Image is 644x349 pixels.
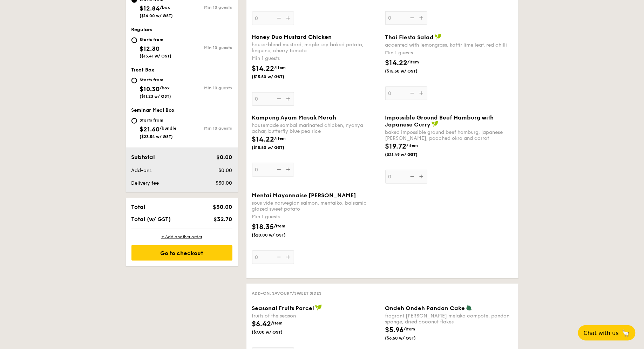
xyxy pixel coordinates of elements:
img: icon-vegan.f8ff3823.svg [315,304,322,311]
span: ($15.50 w/ GST) [252,145,300,150]
button: Chat with us🦙 [578,325,636,341]
img: icon-vegan.f8ff3823.svg [432,121,439,127]
span: /box [160,85,170,90]
span: Impossible Ground Beef Hamburg with Japanese Curry [385,114,494,128]
span: Ondeh Ondeh Pandan Cake [385,305,465,312]
div: Min 10 guests [182,5,232,10]
span: /item [274,136,286,141]
div: Starts from [140,77,171,83]
span: /item [404,327,415,331]
input: Starts from$21.60/bundle($23.54 w/ GST)Min 10 guests [131,118,137,124]
div: Starts from [140,37,172,42]
span: $30.00 [213,204,232,210]
span: /item [271,321,283,326]
div: Starts from [140,117,177,123]
span: Treat Box [131,67,155,73]
div: accented with lemongrass, kaffir lime leaf, red chilli [385,42,513,48]
span: ($15.50 w/ GST) [252,74,300,80]
div: house-blend mustard, maple soy baked potato, linguine, cherry tomato [252,42,380,54]
span: Total (w/ GST) [131,216,171,223]
input: Starts from$12.30($13.41 w/ GST)Min 10 guests [131,37,137,43]
input: Starts from$10.30/box($11.23 w/ GST)Min 10 guests [131,78,137,83]
div: fragrant [PERSON_NAME] melaka compote, pandan sponge, dried coconut flakes [385,313,513,325]
span: $6.42 [252,320,271,328]
span: Subtotal [131,154,155,160]
img: icon-vegetarian.fe4039eb.svg [466,304,472,311]
span: $14.22 [252,135,274,144]
span: ($13.41 w/ GST) [140,54,172,59]
span: Kampung Ayam Masak Merah [252,114,337,121]
span: ($7.00 w/ GST) [252,329,300,335]
span: $0.00 [216,154,232,160]
span: 🦙 [622,329,630,337]
div: Min 10 guests [182,126,232,131]
span: ($11.23 w/ GST) [140,94,171,99]
span: /item [274,65,286,70]
span: Add-on: Savoury/Sweet Sides [252,291,322,296]
span: Regulars [131,27,153,33]
div: Min 10 guests [182,85,232,90]
span: ($15.50 w/ GST) [385,68,433,74]
span: Chat with us [584,330,619,336]
span: ($14.00 w/ GST) [140,13,173,18]
div: + Add another order [131,234,232,240]
span: /item [407,143,418,148]
div: Min 1 guests [385,49,513,56]
span: $14.22 [252,64,274,73]
span: $30.00 [216,180,232,186]
span: $5.96 [385,326,404,334]
div: Min 1 guests [252,213,380,220]
img: icon-vegan.f8ff3823.svg [435,34,442,40]
span: Seminar Meal Box [131,107,175,113]
span: $14.22 [385,59,408,67]
span: Add-ons [131,167,152,173]
div: fruits of the season [252,313,380,319]
span: Mentai Mayonnaise [PERSON_NAME] [252,192,357,199]
span: /bundle [160,126,177,131]
div: Go to checkout [131,245,232,261]
span: $12.84 [140,5,160,12]
span: $12.30 [140,45,160,53]
span: /item [274,224,286,228]
span: $19.72 [385,142,407,151]
span: $10.30 [140,85,160,93]
span: Seasonal Fruits Parcel [252,305,314,312]
span: $32.70 [213,216,232,223]
span: ($20.00 w/ GST) [252,232,300,238]
div: baked impossible ground beef hamburg, japanese [PERSON_NAME], poached okra and carrot [385,129,513,141]
div: sous vide norwegian salmon, mentaiko, balsamic glazed sweet potato [252,200,380,212]
span: /box [160,5,170,10]
span: /item [408,60,419,64]
span: $21.60 [140,125,160,133]
div: housemade sambal marinated chicken, nyonya achar, butterfly blue pea rice [252,122,380,134]
span: Honey Duo Mustard Chicken [252,34,332,40]
div: Min 10 guests [182,45,232,50]
span: ($23.54 w/ GST) [140,134,173,139]
div: Min 1 guests [252,55,380,62]
span: ($6.50 w/ GST) [385,335,433,341]
span: $0.00 [218,167,232,173]
span: Thai Fiesta Salad [385,34,434,41]
span: $18.35 [252,223,274,231]
span: ($21.49 w/ GST) [385,152,433,157]
span: Total [131,204,146,210]
span: Delivery fee [131,180,159,186]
